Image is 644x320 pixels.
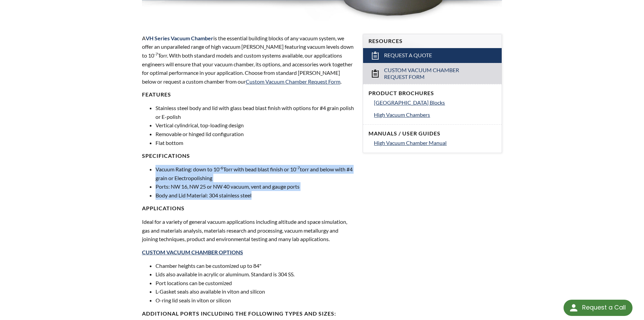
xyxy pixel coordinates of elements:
[296,165,300,170] sup: -7
[374,111,430,118] span: High Vacuum Chambers
[368,38,496,45] h4: Resources
[156,261,355,270] li: Chamber heights can be customized up to 84"
[363,48,502,63] a: Request a Quote
[156,270,355,279] li: Lids also available in acrylic or aluminum. Standard is 304 SS.
[154,51,158,57] sup: -7
[156,191,355,200] li: Body and Lid Material: 304 stainless steel
[142,249,243,255] a: Custom Vacuum Chamber Options
[368,130,496,137] h4: Manuals / User Guides
[246,78,340,85] a: Custom Vacuum Chamber Request Form
[142,34,355,86] p: A is the essential building blocks of any vacuum system, we offer an unparalleled range of high v...
[374,138,496,147] a: High Vacuum Chamber Manual
[368,90,496,97] h4: Product Brochures
[142,152,355,159] h4: Specifications
[156,121,355,130] li: Vertical cylindrical, top-loading design
[156,279,355,287] li: Port locations can be customized
[568,302,579,313] img: round button
[156,138,355,147] li: Flat bottom
[156,182,355,191] li: Ports: NW 16, NW 25 or NW 40 vacuum, vent and gauge ports
[363,63,502,84] a: Custom Vacuum Chamber Request Form
[564,300,633,316] div: Request a Call
[156,287,355,296] li: L-Gasket seals also available in viton and silicon
[219,165,223,170] sup: -6
[156,104,355,121] li: Stainless steel body and lid with glass bead blast finish with options for #4 grain polish or E-p...
[374,140,447,146] span: High Vacuum Chamber Manual
[374,110,496,119] a: High Vacuum Chambers
[384,52,432,59] span: Request a Quote
[374,99,445,106] span: [GEOGRAPHIC_DATA] Blocks
[142,91,355,98] h4: Features
[146,35,213,41] strong: VH Series Vacuum Chamber
[384,67,482,81] span: Custom Vacuum Chamber Request Form
[156,296,355,305] li: O-ring lid seals in viton or silicon
[374,98,496,107] a: [GEOGRAPHIC_DATA] Blocks
[142,205,355,212] h4: APPLICATIONS
[142,217,355,243] p: Ideal for a variety of general vacuum applications including altitude and space simulation, gas a...
[156,130,355,138] li: Removable or hinged lid configuration
[142,310,355,317] h4: Additional ports including the following types and sizes:
[156,165,355,182] li: Vacuum Rating: down to 10 Torr with bead blast finish or 10 torr and below with #4 grain or Elect...
[582,300,626,315] div: Request a Call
